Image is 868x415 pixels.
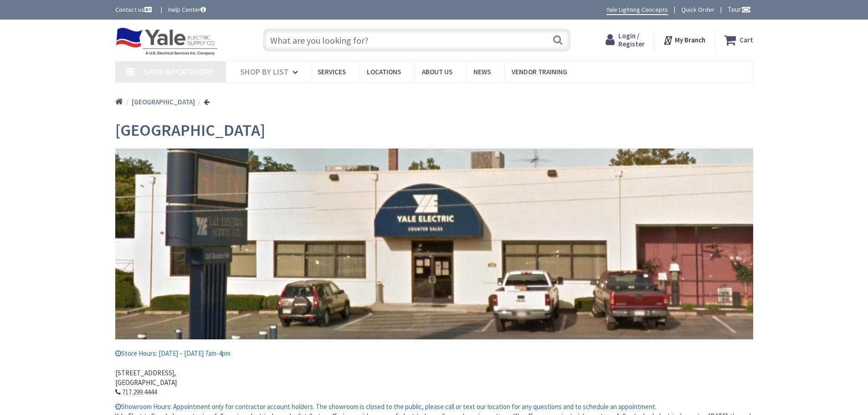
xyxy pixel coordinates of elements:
a: Quick Order [681,5,714,14]
td: Showroom Hours: [115,402,172,411]
span: About Us [422,67,452,76]
a: Help Center [168,5,206,14]
span: Shop By List [240,67,289,77]
strong: My Branch [675,36,705,44]
span: Locations [367,67,401,76]
img: Yale Electric Supply Co. [115,27,218,56]
span: Services [318,67,346,76]
input: What are you looking for? [263,29,570,51]
a: Yale Lighting Concepts [606,5,668,15]
strong: [GEOGRAPHIC_DATA] [132,97,195,106]
span: Tour [728,5,751,14]
span: News [473,67,491,76]
address: [STREET_ADDRESS], [GEOGRAPHIC_DATA] [115,358,753,397]
a: 717.299.4444 [122,387,157,397]
span: [GEOGRAPHIC_DATA] [115,120,265,140]
span: Vendor Training [512,67,567,76]
span: Shop By Category [144,67,213,77]
a: Login / Register [606,32,645,48]
div: My Branch [663,32,705,48]
strong: Cart [740,32,753,48]
img: lancaster_1.jpg [115,149,753,339]
span: Login / Register [618,31,645,48]
span: Appointment only for contractor account holders. The showroom is closed to the public, please cal... [173,402,657,411]
a: Cart [724,32,753,48]
span: Store Hours: [DATE] – [DATE] 7am-4pm [115,349,231,358]
a: Contact us [115,5,154,14]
